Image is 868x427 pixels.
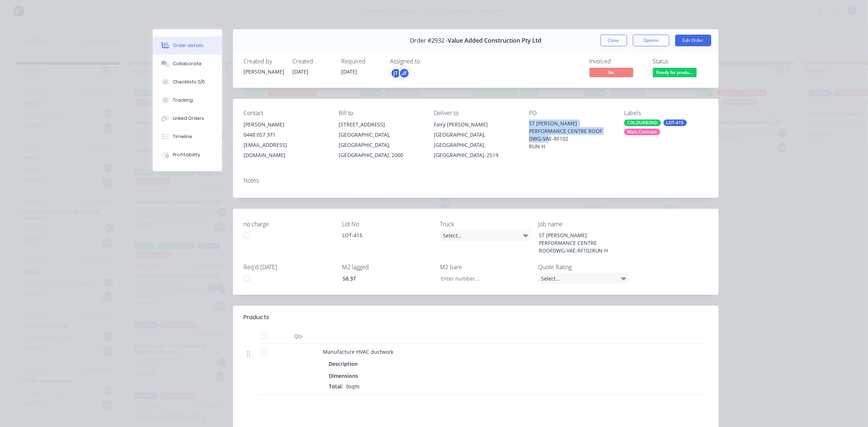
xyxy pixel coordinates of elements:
[675,35,711,46] button: Edit Order
[244,130,327,140] div: 0448 057 371
[434,120,517,130] div: Fairy [PERSON_NAME]
[435,273,531,284] input: Enter number...
[173,97,193,103] div: Tracking
[529,110,612,117] div: PO
[277,329,320,344] div: Qty
[153,128,222,146] button: Timeline
[342,58,382,65] div: Required
[653,68,697,77] span: Ready for produ...
[434,130,517,160] div: [GEOGRAPHIC_DATA], [GEOGRAPHIC_DATA], [GEOGRAPHIC_DATA], 2519
[600,35,627,46] button: Close
[173,79,205,85] div: Checklists 0/0
[244,68,284,75] div: [PERSON_NAME]
[329,372,358,380] span: Dimensions
[342,68,358,75] span: [DATE]
[390,58,463,65] div: Assigned to
[633,35,669,46] button: Options
[390,68,410,79] button: jTJF
[399,68,410,79] div: JF
[339,130,422,160] div: [GEOGRAPHIC_DATA], [GEOGRAPHIC_DATA], [GEOGRAPHIC_DATA], 2000
[448,37,541,44] span: Value Added Construction Pty Ltd
[538,273,629,284] div: Select...
[653,58,708,65] div: Status
[342,263,433,271] label: M2 lagged
[440,263,531,271] label: M2 bare
[653,68,697,79] button: Ready for produ...
[434,120,517,160] div: Fairy [PERSON_NAME][GEOGRAPHIC_DATA], [GEOGRAPHIC_DATA], [GEOGRAPHIC_DATA], 2519
[244,120,327,160] div: [PERSON_NAME]0448 057 371[EMAIL_ADDRESS][DOMAIN_NAME]
[153,55,222,73] button: Collaborate
[173,152,200,158] div: Profitability
[342,220,433,228] label: Lot No
[244,313,269,322] div: Products
[538,263,629,271] label: Quote Rating
[244,177,708,184] div: Notes
[293,58,333,65] div: Created
[173,133,192,140] div: Timeline
[624,110,708,117] div: Labels
[663,120,687,126] div: LOT-415
[244,140,327,160] div: [EMAIL_ADDRESS][DOMAIN_NAME]
[339,120,422,160] div: [STREET_ADDRESS][GEOGRAPHIC_DATA], [GEOGRAPHIC_DATA], [GEOGRAPHIC_DATA], 2000
[293,68,309,75] span: [DATE]
[624,129,660,135] div: Main Contract
[589,68,633,77] span: No
[329,383,343,390] span: Total:
[173,60,202,67] div: Collaborate
[624,120,661,126] div: COLOURBOND
[244,220,335,228] label: no charge
[153,109,222,128] button: Linked Orders
[153,91,222,109] button: Tracking
[329,359,361,369] div: Description
[153,73,222,91] button: Checklists 0/0
[339,110,422,117] div: Bill to
[533,230,624,256] div: ST [PERSON_NAME] PERFORMANCE CENTRE ROOFDWG-VAE-RF102RUN H
[440,230,531,241] div: Select...
[434,110,517,117] div: Deliver to
[390,68,401,79] div: jT
[538,220,629,228] label: Job name
[244,263,335,271] label: Req'd [DATE]
[153,36,222,55] button: Order details
[244,110,327,117] div: Contact
[339,120,422,130] div: [STREET_ADDRESS]
[410,37,448,44] span: Order #2932 -
[589,58,644,65] div: Invoiced
[323,348,394,355] span: Manufacture HVAC ductwork
[440,220,531,228] label: Truck
[336,273,433,284] input: Enter number...
[336,230,428,240] div: LOT-415
[244,120,327,130] div: [PERSON_NAME]
[529,120,612,150] div: ST [PERSON_NAME] PERFORMANCE CENTRE ROOF DWG-VAE-RF102 RUN H
[153,146,222,164] button: Profitability
[173,42,204,49] div: Order details
[173,115,204,122] div: Linked Orders
[343,383,363,390] span: 0sqm
[244,58,284,65] div: Created by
